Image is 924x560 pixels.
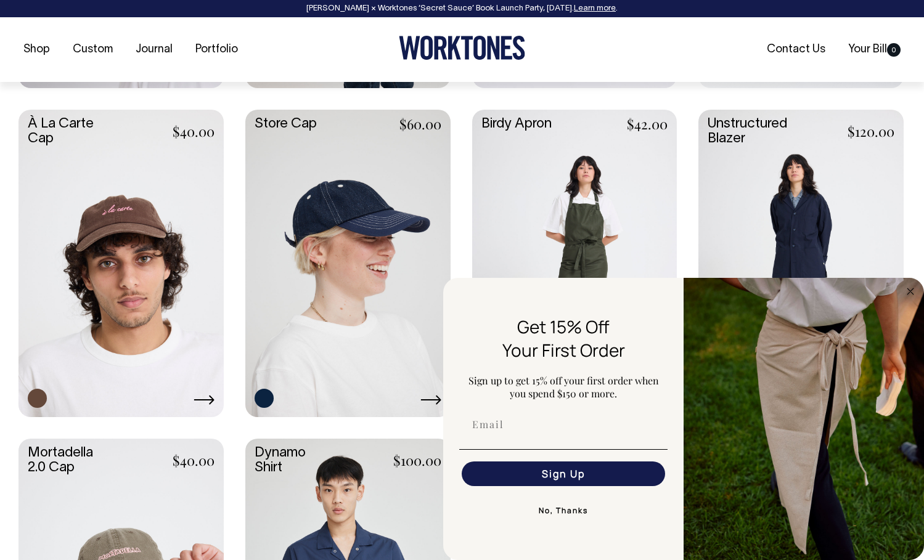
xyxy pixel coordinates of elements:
div: FLYOUT Form [443,278,924,560]
a: Journal [131,39,178,60]
span: Your First Order [502,338,625,362]
button: Close dialog [903,284,918,299]
span: Get 15% Off [517,315,610,338]
div: [PERSON_NAME] × Worktones ‘Secret Sauce’ Book Launch Party, [DATE]. . [12,4,912,13]
button: No, Thanks [459,498,668,523]
a: Contact Us [762,39,830,60]
span: 0 [887,43,901,57]
a: Custom [68,39,118,60]
a: Your Bill0 [843,39,906,60]
button: Sign Up [462,461,665,486]
a: Learn more [574,5,616,12]
img: underline [459,449,668,450]
span: Sign up to get 15% off your first order when you spend $150 or more. [468,374,659,400]
input: Email [462,412,665,437]
a: Portfolio [190,39,243,60]
a: Shop [18,39,55,60]
img: 5e34ad8f-4f05-4173-92a8-ea475ee49ac9.jpeg [684,278,924,560]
